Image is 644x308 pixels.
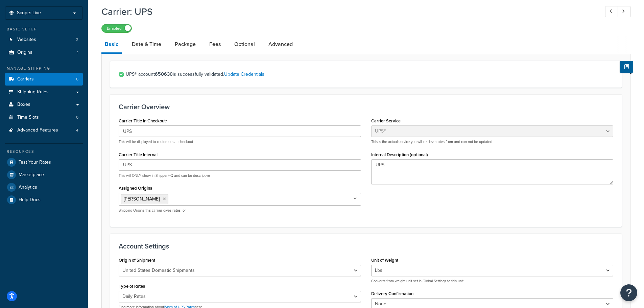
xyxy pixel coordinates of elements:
a: Carriers6 [5,73,83,86]
button: Show Help Docs [620,61,633,73]
a: Fees [206,36,224,52]
div: Manage Shipping [5,66,83,71]
span: Boxes [17,102,30,108]
a: Previous Record [605,6,618,17]
a: Date & Time [128,36,165,52]
span: Advanced Features [17,127,58,133]
span: 1 [77,50,78,55]
label: Unit of Weight [371,258,398,263]
a: Optional [231,36,258,52]
a: Advanced Features4 [5,124,83,137]
span: Test Your Rates [19,160,51,165]
span: [PERSON_NAME] [124,195,160,203]
span: Analytics [19,185,37,190]
a: Marketplace [5,169,83,181]
div: Basic Setup [5,26,83,32]
p: This will be displayed to customers at checkout [119,139,361,144]
li: Websites [5,33,83,46]
p: This will ONLY show in ShipperHQ and can be descriptive [119,173,361,178]
h3: Carrier Overview [119,103,613,111]
span: Origins [17,50,32,55]
span: UPS® account is successfully validated. [126,70,613,79]
a: Package [171,36,199,52]
label: Assigned Origins [119,186,152,191]
a: Time Slots0 [5,111,83,124]
a: Next Record [618,6,631,17]
a: Websites2 [5,33,83,46]
p: This is the actual service you will retrieve rates from and can not be updated [371,139,614,144]
span: Scope: Live [17,10,41,16]
a: Test Your Rates [5,156,83,168]
label: Carrier Title in Checkout [119,118,167,124]
label: Delivery Confirmation [371,291,413,296]
label: Enabled [102,24,132,32]
p: Converts from weight unit set in Global Settings to this unit [371,279,614,284]
span: Shipping Rules [17,89,49,95]
span: Help Docs [19,197,41,203]
div: Resources [5,149,83,155]
h3: Account Settings [119,242,613,250]
a: Shipping Rules [5,86,83,98]
label: Type of Rates [119,284,145,289]
li: Time Slots [5,111,83,124]
a: Advanced [265,36,296,52]
li: Origins [5,46,83,59]
span: Time Slots [17,115,39,120]
p: Shipping Origins this carrier gives rates for [119,208,361,213]
span: 2 [76,37,78,43]
span: 0 [76,115,78,120]
span: Carriers [17,76,34,82]
label: Origin of Shipment [119,258,155,263]
a: Boxes [5,98,83,111]
li: Advanced Features [5,124,83,137]
button: Open Resource Center [620,284,637,301]
label: Carrier Service [371,118,401,123]
a: Analytics [5,181,83,193]
span: 4 [76,127,78,133]
li: Carriers [5,73,83,86]
a: Origins1 [5,46,83,59]
h1: Carrier: UPS [101,5,593,18]
span: Websites [17,37,36,43]
span: Marketplace [19,172,44,178]
label: Internal Description (optional) [371,152,428,157]
strong: 650630 [155,71,173,78]
label: Carrier Title Internal [119,152,158,157]
a: Help Docs [5,194,83,206]
span: 6 [76,76,78,82]
textarea: UPS [371,159,614,184]
a: Update Credentials [224,71,264,78]
a: Basic [101,36,122,54]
